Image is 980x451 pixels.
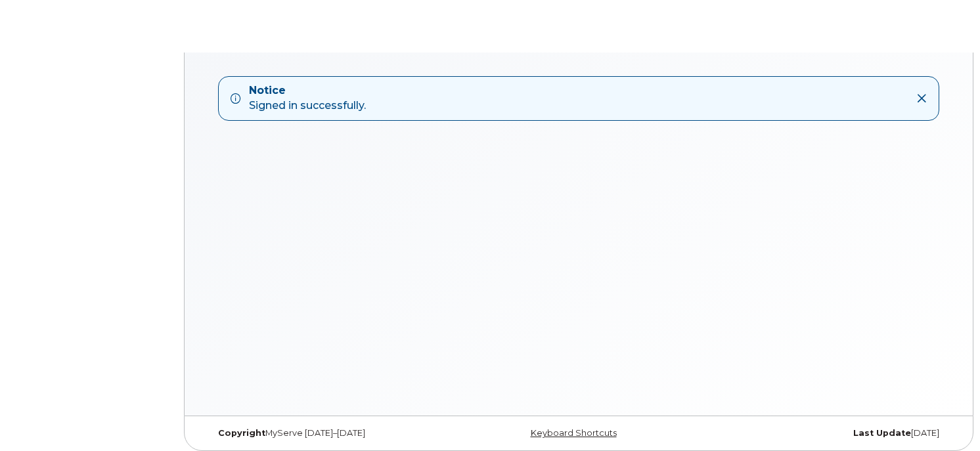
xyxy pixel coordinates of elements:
strong: Copyright [218,428,265,438]
div: Signed in successfully. [249,83,366,114]
div: [DATE] [702,428,949,439]
strong: Notice [249,83,366,98]
div: MyServe [DATE]–[DATE] [208,428,455,439]
a: Keyboard Shortcuts [531,428,617,438]
strong: Last Update [853,428,911,438]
